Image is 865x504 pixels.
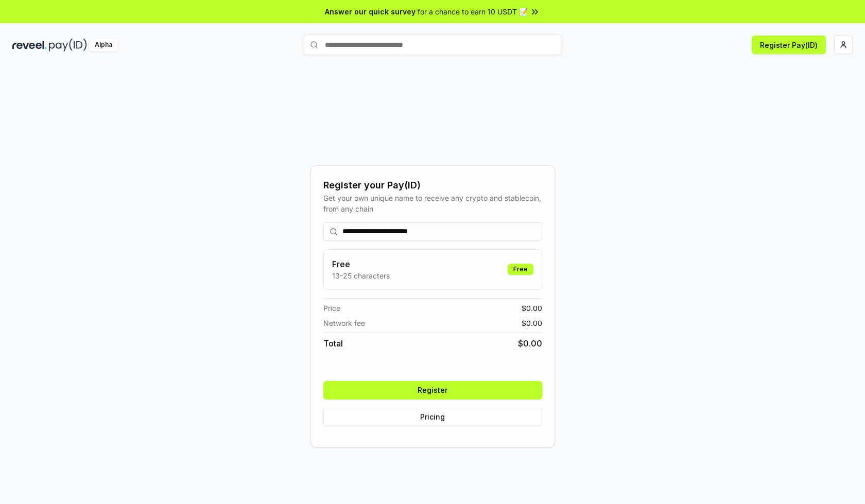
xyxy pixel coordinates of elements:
button: Register Pay(ID) [752,36,826,54]
span: Answer our quick survey [325,6,416,17]
span: Price [323,303,340,314]
span: Total [323,337,343,350]
p: 13-25 characters [332,270,390,281]
div: Free [508,264,533,275]
div: Get your own unique name to receive any crypto and stablecoin, from any chain [323,193,542,214]
span: $ 0.00 [522,303,542,314]
button: Pricing [323,408,542,426]
img: pay_id [49,39,87,51]
span: for a chance to earn 10 USDT 📝 [418,6,528,17]
span: Network fee [323,318,365,328]
span: $ 0.00 [518,337,542,350]
button: Register [323,381,542,399]
div: Register your Pay(ID) [323,178,542,193]
div: Alpha [89,39,118,51]
span: $ 0.00 [522,318,542,328]
img: reveel_dark [12,39,47,51]
h3: Free [332,258,390,270]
